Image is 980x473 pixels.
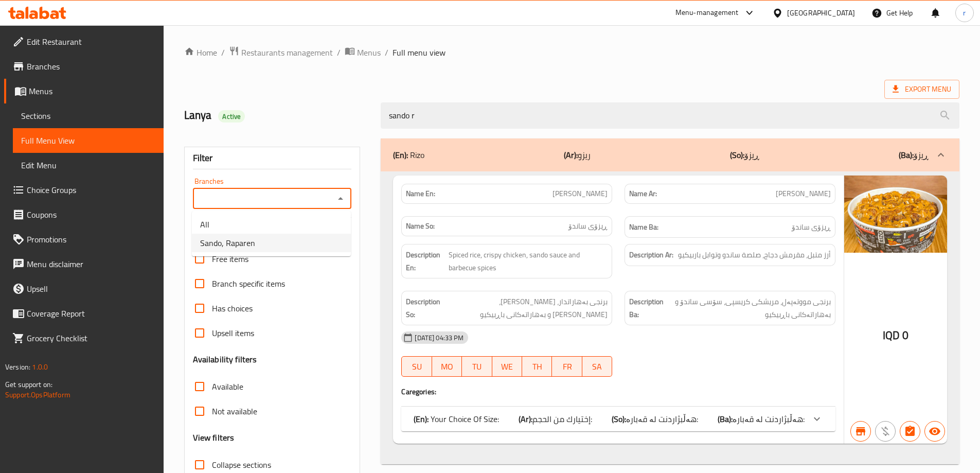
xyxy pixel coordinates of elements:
[568,221,608,232] span: ڕیزۆی ساندۆ
[406,359,427,374] span: SU
[393,46,446,59] span: Full menu view
[675,7,739,19] div: Menu-management
[4,227,164,252] a: Promotions
[21,110,155,122] span: Sections
[629,188,657,199] strong: Name Ar:
[776,188,831,199] span: [PERSON_NAME]
[27,184,155,196] span: Choice Groups
[626,411,698,427] span: هەڵبژاردنت لە قەبارە:
[4,252,164,276] a: Menu disclaimer
[522,356,552,377] button: TH
[406,188,435,199] strong: Name En:
[27,208,155,221] span: Coupons
[963,7,966,19] span: r
[899,149,929,161] p: ڕیزۆ
[401,407,835,431] div: (En): Your Choice Of Size:(Ar):إختيارك من الحجم:(So):هەڵبژاردنت لە قەبارە:(Ba):هەڵبژاردنت لە قەبارە:
[4,202,164,227] a: Coupons
[212,327,254,339] span: Upsell items
[21,159,155,171] span: Edit Menu
[612,411,626,427] b: (So):
[492,356,522,377] button: WE
[218,112,245,121] span: Active
[184,108,369,123] h2: Lanya
[13,153,164,178] a: Edit Menu
[357,46,381,59] span: Menus
[564,149,591,161] p: ريزو
[883,325,900,345] span: IQD
[27,258,155,270] span: Menu disclaimer
[4,276,164,301] a: Upsell
[393,149,424,161] p: Rizo
[564,147,578,163] b: (Ar):
[229,46,333,59] a: Restaurants management
[5,378,52,391] span: Get support on:
[924,421,945,442] button: Available
[13,128,164,153] a: Full Menu View
[184,46,959,59] nav: breadcrumb
[27,332,155,344] span: Grocery Checklist
[5,360,30,374] span: Version:
[730,149,759,161] p: ڕیزۆ
[21,134,155,147] span: Full Menu View
[666,295,831,321] span: برنجی مووتەپەل، مریشکی کریسپی، سۆسی ساندۆ و بەهاراتەکانی باڕبیکیو
[526,359,548,374] span: TH
[406,221,435,232] strong: Name So:
[629,249,673,261] strong: Description Ar:
[718,411,733,427] b: (Ba):
[385,46,388,59] li: /
[241,46,333,59] span: Restaurants management
[27,283,155,295] span: Upsell
[406,295,440,321] strong: Description So:
[212,380,243,393] span: Available
[381,138,959,171] div: (En): Rizo(Ar):ريزو(So):ڕیزۆ(Ba):ڕیزۆ
[553,188,608,199] span: [PERSON_NAME]
[629,295,664,321] strong: Description Ba:
[850,421,871,442] button: Branch specific item
[4,178,164,202] a: Choice Groups
[442,295,608,321] span: برنجی بەهاراتدار، مریشکی کریسپی، سۆسی ساندۆ و بەهاراتەکانی باڕبیکیو
[792,221,831,234] span: ڕیزۆی ساندۆ
[345,46,381,59] a: Menus
[27,36,155,48] span: Edit Restaurant
[29,85,155,97] span: Menus
[32,360,48,374] span: 1.0.0
[629,221,658,234] strong: Name Ba:
[333,191,348,206] button: Close
[414,413,499,425] p: Your Choice Of Size:
[4,79,164,103] a: Menus
[466,359,488,374] span: TU
[4,326,164,351] a: Grocery Checklist
[5,388,70,401] a: Support.OpsPlatform
[902,325,908,345] span: 0
[13,103,164,128] a: Sections
[586,359,608,374] span: SA
[730,147,744,163] b: (So):
[212,253,248,265] span: Free items
[212,405,257,417] span: Not available
[4,54,164,79] a: Branches
[436,359,458,374] span: MO
[4,301,164,326] a: Coverage Report
[411,333,468,343] span: [DATE] 04:33 PM
[900,421,920,442] button: Has choices
[193,147,352,169] div: Filter
[200,218,209,231] span: All
[212,277,285,290] span: Branch specific items
[532,411,592,427] span: إختيارك من الحجم:
[212,459,271,471] span: Collapse sections
[519,411,532,427] b: (Ar):
[496,359,518,374] span: WE
[414,411,429,427] b: (En):
[582,356,612,377] button: SA
[678,249,831,261] span: أرز متبل، مقرمش دجاج، صلصة ساندو وتوابل باربيكيو
[200,237,255,249] span: Sando, Raparen
[844,176,947,253] img: chick_rizo638857684414390824.jpg
[27,233,155,246] span: Promotions
[552,356,582,377] button: FR
[893,83,951,96] span: Export Menu
[432,356,462,377] button: MO
[884,80,959,99] span: Export Menu
[27,307,155,320] span: Coverage Report
[401,387,835,397] h4: Caregories:
[381,171,959,464] div: (En): Rizo(Ar):ريزو(So):ڕیزۆ(Ba):ڕیزۆ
